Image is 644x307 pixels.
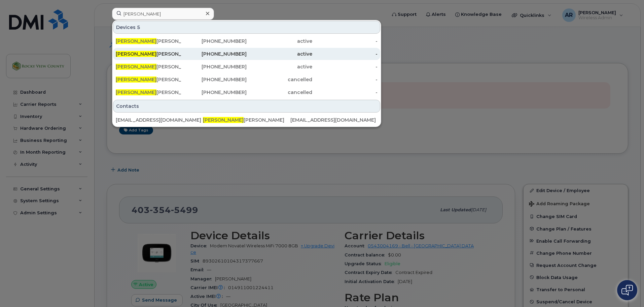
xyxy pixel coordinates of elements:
[113,100,380,113] div: Contacts
[113,73,380,86] a: [PERSON_NAME][PERSON_NAME][PHONE_NUMBER]cancelled-
[116,117,203,123] div: [EMAIL_ADDRESS][DOMAIN_NAME]
[312,63,378,70] div: -
[116,89,181,96] div: [PERSON_NAME]
[181,89,247,96] div: [PHONE_NUMBER]
[116,38,181,44] div: [PERSON_NAME]
[116,76,181,83] div: [PERSON_NAME]
[116,63,181,70] div: [PERSON_NAME]
[116,76,156,83] span: [PERSON_NAME]
[181,76,247,83] div: [PHONE_NUMBER]
[621,285,633,296] img: Open chat
[113,86,380,98] a: [PERSON_NAME][PERSON_NAME][PHONE_NUMBER]cancelled-
[137,24,140,31] span: 5
[116,51,181,57] div: [PERSON_NAME]
[116,89,156,95] span: [PERSON_NAME]
[312,38,378,44] div: -
[312,89,378,96] div: -
[113,61,380,73] a: [PERSON_NAME][PERSON_NAME][PHONE_NUMBER]active-
[203,117,290,123] div: [PERSON_NAME]
[312,76,378,83] div: -
[247,38,312,44] div: active
[247,89,312,96] div: cancelled
[203,117,244,123] span: [PERSON_NAME]
[247,51,312,57] div: active
[116,51,156,57] span: [PERSON_NAME]
[113,48,380,60] a: [PERSON_NAME][PERSON_NAME][PHONE_NUMBER]active-
[116,64,156,70] span: [PERSON_NAME]
[312,51,378,57] div: -
[181,51,247,57] div: [PHONE_NUMBER]
[247,76,312,83] div: cancelled
[181,38,247,44] div: [PHONE_NUMBER]
[113,114,380,126] a: [EMAIL_ADDRESS][DOMAIN_NAME][PERSON_NAME][PERSON_NAME][EMAIL_ADDRESS][DOMAIN_NAME]
[247,63,312,70] div: active
[113,35,380,47] a: [PERSON_NAME][PERSON_NAME][PHONE_NUMBER]active-
[116,38,156,44] span: [PERSON_NAME]
[113,21,380,34] div: Devices
[290,117,378,123] div: [EMAIL_ADDRESS][DOMAIN_NAME]
[181,63,247,70] div: [PHONE_NUMBER]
